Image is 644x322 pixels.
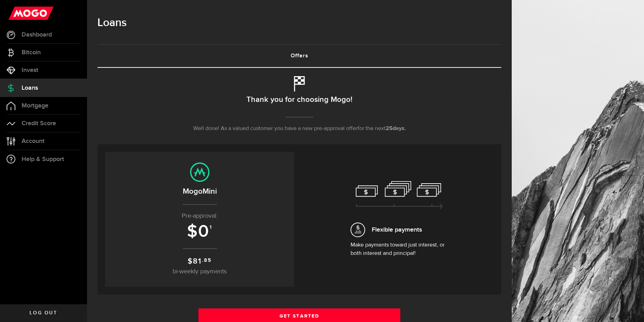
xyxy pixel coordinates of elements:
[22,85,38,91] span: Loans
[393,126,406,131] span: days.
[22,67,38,73] span: Invest
[97,44,501,68] ul: Tabs Navigation
[30,311,57,315] span: Log out
[97,45,501,67] a: Offers
[193,126,358,131] span: Well done! As a valued customer you have a new pre-approval offer
[358,126,386,131] span: for the next
[22,103,48,109] span: Mortgage
[615,293,644,322] iframe: LiveChat chat widget
[198,221,210,242] span: 0
[97,14,501,32] h1: Loans
[372,225,422,234] span: Flexible payments
[22,120,56,127] span: Credit Score
[188,257,193,266] span: $
[187,221,198,242] span: $
[112,211,287,221] p: Pre-approval:
[210,224,212,231] sup: 1
[22,138,45,144] span: Account
[112,186,287,197] h2: MogoMini
[22,156,64,162] span: Help & Support
[22,32,52,38] span: Dashboard
[351,241,448,258] p: Make payments toward just interest, or both interest and principal!
[386,126,393,131] span: 25
[202,257,211,264] sup: .85
[173,268,227,275] span: bi-weekly payments
[193,257,202,266] span: 81
[22,49,41,56] span: Bitcoin
[246,92,352,107] h2: Thank you for choosing Mogo!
